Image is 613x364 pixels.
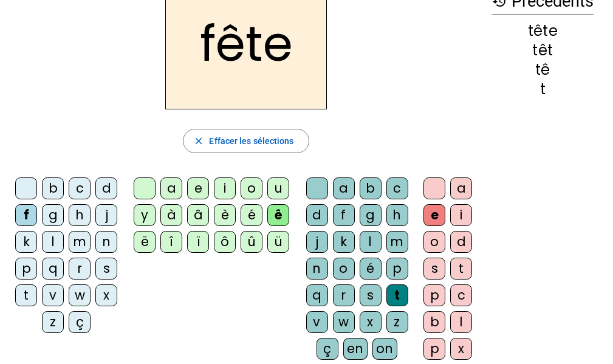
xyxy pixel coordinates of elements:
div: â [187,204,209,226]
div: q [306,284,328,306]
div: x [95,284,117,306]
div: a [333,177,355,199]
div: x [360,311,382,333]
div: t [386,284,408,306]
div: ç [69,311,91,333]
div: j [306,231,328,253]
div: ë [134,231,156,253]
div: h [69,204,91,226]
div: o [423,231,445,253]
div: i [214,177,236,199]
div: b [42,177,64,199]
div: î [160,231,182,253]
div: k [15,231,37,253]
div: r [69,258,91,280]
div: b [360,177,382,199]
div: k [333,231,355,253]
div: ç [317,338,338,360]
div: p [423,284,445,306]
div: u [267,177,289,199]
span: Effacer les sélections [209,134,293,148]
div: d [450,231,472,253]
div: c [386,177,408,199]
mat-icon: close [193,136,204,146]
div: g [42,204,64,226]
div: e [423,204,445,226]
div: c [69,177,91,199]
button: Effacer les sélections [183,129,309,153]
div: têt [492,43,594,58]
div: g [360,204,382,226]
div: û [241,231,262,253]
div: p [386,258,408,280]
div: d [95,177,117,199]
div: en [343,338,368,360]
div: t [450,258,472,280]
div: o [241,177,262,199]
div: a [160,177,182,199]
div: y [134,204,156,226]
div: è [214,204,236,226]
div: l [42,231,64,253]
div: r [333,284,355,306]
div: c [450,284,472,306]
div: n [306,258,328,280]
div: s [360,284,382,306]
div: s [95,258,117,280]
div: à [160,204,182,226]
div: e [187,177,209,199]
div: b [423,311,445,333]
div: f [333,204,355,226]
div: a [450,177,472,199]
div: v [306,311,328,333]
div: j [95,204,117,226]
div: t [15,284,37,306]
div: p [15,258,37,280]
div: h [386,204,408,226]
div: q [42,258,64,280]
div: l [450,311,472,333]
div: ô [214,231,236,253]
div: on [372,338,397,360]
div: z [42,311,64,333]
div: s [423,258,445,280]
div: f [15,204,37,226]
div: i [450,204,472,226]
div: m [386,231,408,253]
div: m [69,231,91,253]
div: é [360,258,382,280]
div: ü [267,231,289,253]
div: t [492,82,594,97]
div: n [95,231,117,253]
div: z [386,311,408,333]
div: tête [492,24,594,38]
div: v [42,284,64,306]
div: o [333,258,355,280]
div: ï [187,231,209,253]
div: x [450,338,472,360]
div: ê [267,204,289,226]
div: d [306,204,328,226]
div: l [360,231,382,253]
div: w [333,311,355,333]
div: p [423,338,445,360]
div: é [241,204,262,226]
div: tê [492,63,594,77]
div: w [69,284,91,306]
